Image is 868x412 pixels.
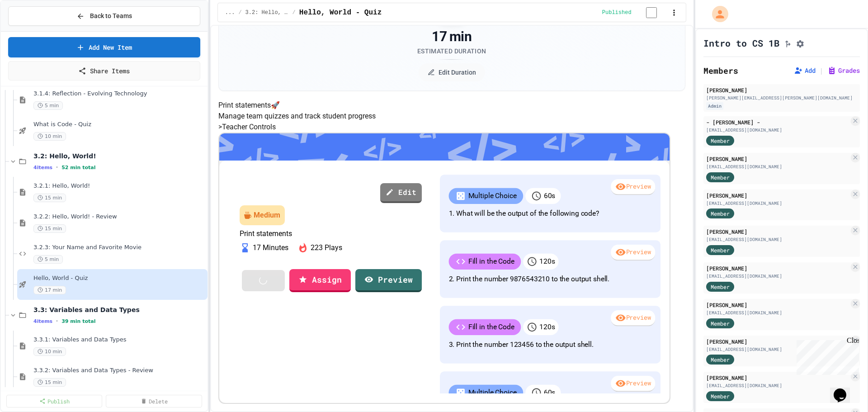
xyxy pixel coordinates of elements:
[33,286,66,294] span: 17 min
[711,209,730,218] span: Member
[703,64,738,77] h2: Members
[218,122,685,133] h5: > Teacher Controls
[33,244,206,251] span: 3.2.3: Your Name and Favorite Movie
[827,66,860,75] button: Grades
[706,155,849,163] div: [PERSON_NAME]
[33,121,206,128] span: What is Code - Quiz
[380,183,422,203] a: Edit
[468,388,516,398] p: Multiple Choice
[33,347,66,356] span: 10 min
[706,118,849,126] div: - [PERSON_NAME] -
[703,4,731,24] div: My Account
[706,163,849,170] div: [EMAIL_ADDRESS][DOMAIN_NAME]
[539,322,555,333] p: 120 s
[706,191,849,199] div: [PERSON_NAME]
[238,9,241,16] span: /
[419,63,485,81] button: Edit Duration
[33,336,206,344] span: 3.3.1: Variables and Data Types
[706,102,723,110] div: Admin
[544,388,555,398] p: 60 s
[33,101,63,110] span: 5 min
[33,275,206,282] span: Hello, World - Quiz
[299,7,382,18] span: Hello, World - Quiz
[711,319,730,327] span: Member
[611,376,655,392] div: Preview
[33,378,66,387] span: 15 min
[254,210,280,221] div: Medium
[6,395,102,407] a: Publish
[602,7,668,18] div: Content is published and visible to students
[253,242,288,253] p: 17 Minutes
[417,28,486,45] div: 17 min
[706,86,857,94] div: [PERSON_NAME]
[706,301,849,309] div: [PERSON_NAME]
[830,376,859,403] iframe: chat widget
[706,227,849,236] div: [PERSON_NAME]
[706,346,849,353] div: [EMAIL_ADDRESS][DOMAIN_NAME]
[635,7,668,18] input: publish toggle
[33,224,66,233] span: 15 min
[56,317,58,325] span: •
[706,95,857,101] div: [PERSON_NAME][EMAIL_ADDRESS][PERSON_NAME][DOMAIN_NAME]
[706,309,849,316] div: [EMAIL_ADDRESS][DOMAIN_NAME]
[706,236,849,243] div: [EMAIL_ADDRESS][DOMAIN_NAME]
[448,340,651,350] p: 3. Print the number 123456 to the output shell.
[417,47,486,56] div: Estimated Duration
[311,242,342,253] p: 223 Plays
[245,9,289,16] span: 3.2: Hello, World!
[711,355,730,364] span: Member
[106,395,202,407] a: Delete
[33,255,63,264] span: 5 min
[706,200,849,207] div: [EMAIL_ADDRESS][DOMAIN_NAME]
[468,256,514,267] p: Fill in the Code
[292,9,296,16] span: /
[61,318,95,324] span: 39 min total
[90,11,132,21] span: Back to Teams
[706,374,849,382] div: [PERSON_NAME]
[240,230,422,238] p: Print statements
[611,179,655,195] div: Preview
[33,213,206,221] span: 3.2.2: Hello, World! - Review
[796,38,805,48] button: Assignment Settings
[706,264,849,272] div: [PERSON_NAME]
[819,65,824,76] span: |
[33,152,206,160] span: 3.2: Hello, World!
[539,256,555,267] p: 120 s
[468,322,514,333] p: Fill in the Code
[711,392,730,400] span: Member
[783,38,792,48] button: Click to see fork details
[611,310,655,327] div: Preview
[448,208,651,219] p: 1. What will be the output of the following code?
[711,283,730,291] span: Member
[711,173,730,181] span: Member
[33,90,206,98] span: 3.1.4: Reflection - Evolving Technology
[448,274,651,285] p: 2. Print the number 9876543210 to the output shell.
[61,165,95,170] span: 52 min total
[711,246,730,254] span: Member
[33,132,66,141] span: 10 min
[33,367,206,374] span: 3.3.2: Variables and Data Types - Review
[468,191,516,202] p: Multiple Choice
[8,61,200,81] a: Share Items
[289,269,351,292] a: Assign
[711,137,730,145] span: Member
[355,269,422,292] a: Preview
[544,191,555,202] p: 60 s
[4,4,62,57] div: Chat with us now!Close
[33,306,206,314] span: 3.3: Variables and Data Types
[706,382,849,389] div: [EMAIL_ADDRESS][DOMAIN_NAME]
[706,337,849,346] div: [PERSON_NAME]
[611,245,655,261] div: Preview
[56,164,58,171] span: •
[33,182,206,190] span: 3.2.1: Hello, World!
[706,127,849,133] div: [EMAIL_ADDRESS][DOMAIN_NAME]
[703,37,779,49] h1: Intro to CS 1B
[33,318,52,324] span: 4 items
[8,37,200,57] a: Add New Item
[706,273,849,279] div: [EMAIL_ADDRESS][DOMAIN_NAME]
[218,100,685,111] h4: Print statements 🚀
[794,66,816,75] button: Add
[225,9,235,16] span: ...
[218,111,685,122] p: Manage team quizzes and track student progress
[33,165,52,170] span: 4 items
